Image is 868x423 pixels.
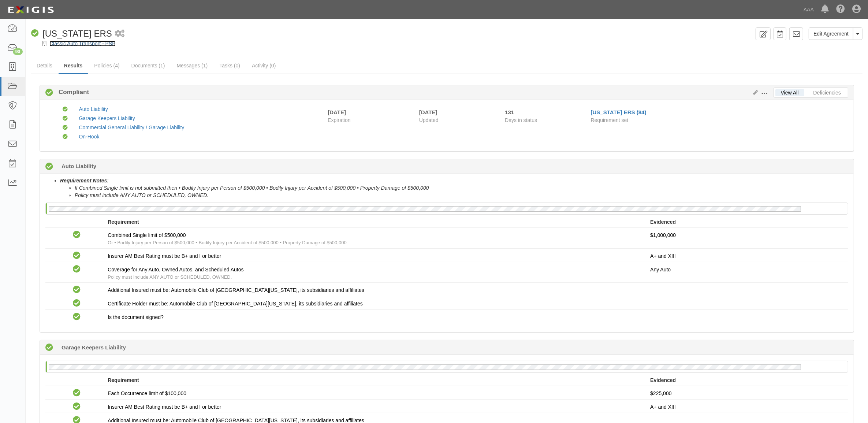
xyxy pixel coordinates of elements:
[505,117,537,123] span: Days in status
[419,117,439,123] span: Updated
[73,403,81,411] i: Compliant
[650,403,843,411] p: A+ and XIII
[53,88,89,97] b: Compliant
[809,27,853,40] a: Edit Agreement
[650,266,843,273] p: Any Auto
[650,390,843,397] p: $225,000
[79,106,108,112] a: Auto Liability
[650,252,843,260] p: A+ and XIII
[60,177,848,199] li: :
[650,231,843,239] p: $1,000,000
[591,109,647,115] a: [US_STATE] ERS (84)
[42,29,112,38] span: [US_STATE] ERS
[108,287,364,293] span: Additional Insured must be: Automobile Club of [GEOGRAPHIC_DATA][US_STATE], its subsidiaries and ...
[73,300,81,307] i: Compliant
[171,58,213,73] a: Messages (1)
[62,344,126,351] b: Garage Keepers Liability
[5,3,56,16] img: logo-5460c22ac91f19d4615b14bd174203de0afe785f0fc80cf4dbbc73dc1793850b.png
[63,134,68,140] i: Compliant
[31,30,39,37] i: Compliant
[75,192,848,199] li: Policy must include ANY AUTO or SCHEDULED, OWNED.
[45,344,53,352] i: Compliant 131 days (since 06/06/2025)
[73,286,81,294] i: Compliant
[115,30,124,38] i: 1 scheduled workflow
[328,116,413,124] span: Expiration
[62,162,96,170] b: Auto Liability
[75,184,848,192] li: If Combined Single limit is not submitted then • Bodily Injury per Person of $500,000 • Bodily In...
[79,115,135,121] a: Garage Keepers Liability
[836,5,845,14] i: Help Center - Complianz
[73,389,81,397] i: Compliant
[63,125,68,130] i: Compliant
[79,134,99,140] a: On-Hook
[505,108,585,116] div: Since 06/06/2025
[13,48,23,55] div: 90
[89,58,125,73] a: Policies (4)
[108,232,186,238] span: Combined Single limit of $500,000
[49,41,116,47] a: Classic Auto Transport - PSP
[108,274,232,280] span: Policy must include ANY AUTO or SCHEDULED, OWNED.
[79,125,184,130] a: Commercial General Liability / Garage Liability
[108,404,221,410] span: Insurer AM Best Rating must be B+ and I or better
[800,2,817,17] a: AAA
[63,107,68,112] i: Compliant
[328,108,346,116] div: [DATE]
[31,58,58,73] a: Details
[108,240,346,245] span: Or • Bodily Injury per Person of $500,000 • Bodily Injury per Accident of $500,000 • Property Dam...
[59,58,88,74] a: Results
[108,301,363,307] span: Certificate Holder must be: Automobile Club of [GEOGRAPHIC_DATA][US_STATE], its subsidiaries and ...
[126,58,171,73] a: Documents (1)
[108,314,164,320] span: Is the document signed?
[45,89,53,97] i: Compliant
[108,267,243,272] span: Coverage for Any Auto, Owned Autos, and Scheduled Autos
[750,90,758,96] a: Edit Results
[73,313,81,321] i: Compliant
[591,117,629,123] span: Requirement set
[650,219,676,225] strong: Evidenced
[808,89,846,96] a: Deficiencies
[650,377,676,383] strong: Evidenced
[108,390,186,396] span: Each Occurrence limit of $100,000
[108,377,139,383] strong: Requirement
[246,58,281,73] a: Activity (0)
[214,58,246,73] a: Tasks (0)
[419,108,494,116] div: [DATE]
[63,116,68,121] i: Compliant
[108,219,139,225] strong: Requirement
[60,178,107,183] u: Requirement Notes
[45,163,53,171] i: Compliant 131 days (since 06/06/2025)
[73,252,81,260] i: Compliant
[73,266,81,273] i: Compliant
[73,231,81,239] i: Compliant
[31,27,112,40] div: California ERS
[775,89,804,96] a: View All
[108,253,221,259] span: Insurer AM Best Rating must be B+ and I or better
